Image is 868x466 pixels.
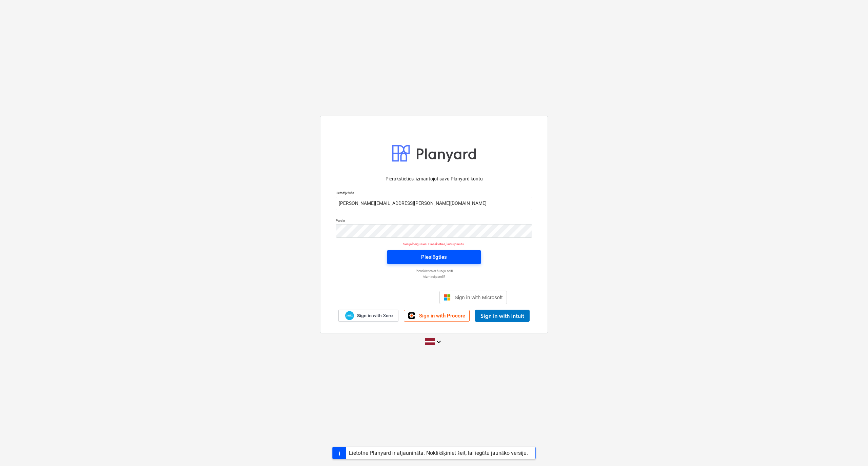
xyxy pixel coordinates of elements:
p: Lietotājvārds [336,191,532,196]
p: Sesija beigusies. Piesakieties, lai turpinātu. [332,242,536,246]
p: Pierakstieties, izmantojot savu Planyard kontu [336,175,532,182]
span: Sign in with Microsoft [455,294,503,300]
a: Piesakieties ar burvju saiti [332,269,536,273]
input: Lietotājvārds [336,197,532,210]
span: Sign in with Procore [419,313,465,319]
i: keyboard_arrow_down [435,338,443,346]
div: Pieslēgties [421,253,447,261]
a: Sign in with Procore [404,310,470,322]
p: Parole [336,218,532,224]
a: Sign in with Xero [338,310,399,322]
a: Aizmirsi paroli? [332,274,536,279]
iframe: Chat Widget [834,433,868,466]
iframe: Poga Pierakstīties ar Google kontu [358,290,437,305]
button: Pieslēgties [387,250,481,264]
img: Microsoft logo [444,294,451,301]
img: Xero logo [345,311,354,320]
span: Sign in with Xero [357,313,393,319]
div: Lietotne Planyard ir atjaunināta. Noklikšķiniet šeit, lai iegūtu jaunāko versiju. [349,450,528,456]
